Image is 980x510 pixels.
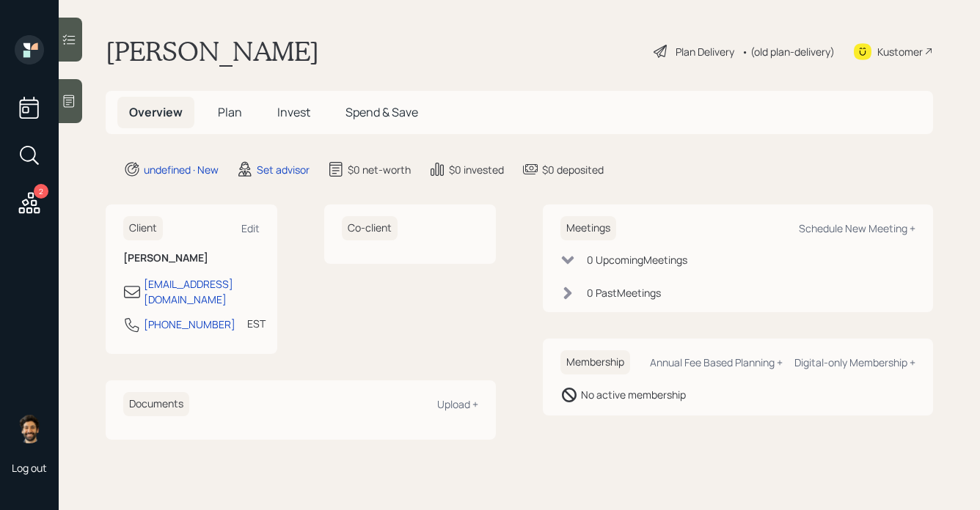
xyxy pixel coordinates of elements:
div: Plan Delivery [676,44,734,59]
div: EST [247,316,266,331]
div: 0 Past Meeting s [587,285,661,300]
div: No active membership [581,387,686,402]
div: Set advisor [257,162,310,177]
div: [EMAIL_ADDRESS][DOMAIN_NAME] [144,276,260,307]
div: Kustomer [877,44,923,59]
div: 0 Upcoming Meeting s [587,252,687,267]
h6: [PERSON_NAME] [123,252,260,265]
div: $0 net-worth [348,162,411,177]
div: • (old plan-delivery) [742,44,835,59]
div: Upload + [437,397,478,411]
div: $0 deposited [542,162,604,177]
span: Plan [218,104,242,120]
h6: Co-client [342,216,398,240]
div: undefined · New [144,162,219,177]
div: 2 [34,184,48,199]
div: Edit [241,221,260,235]
div: Schedule New Meeting + [799,221,915,235]
div: Digital-only Membership + [794,355,915,369]
span: Overview [129,104,183,120]
h6: Client [123,216,163,240]
img: eric-schwartz-headshot.png [15,414,44,443]
h1: [PERSON_NAME] [106,35,319,67]
span: Invest [277,104,310,120]
div: Annual Fee Based Planning + [650,355,783,369]
h6: Meetings [560,216,616,240]
div: $0 invested [449,162,504,177]
h6: Documents [123,392,189,416]
div: Log out [12,461,47,475]
h6: Membership [560,350,630,374]
span: Spend & Save [345,104,418,120]
div: [PHONE_NUMBER] [144,317,235,332]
